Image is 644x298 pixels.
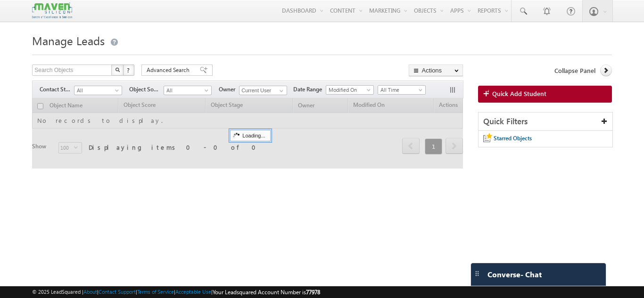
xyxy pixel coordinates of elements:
[213,289,320,296] span: Your Leadsquared Account Number is
[274,86,286,96] a: Show All Items
[74,86,122,95] a: All
[473,270,481,277] img: carter-drag
[494,135,532,142] span: Starred Objects
[492,89,546,98] span: Quick Add Student
[378,86,423,94] span: All Time
[219,85,239,94] span: Owner
[147,66,192,74] span: Advanced Search
[478,86,612,103] a: Quick Add Student
[129,85,164,94] span: Object Source
[230,130,270,141] div: Loading...
[115,67,120,72] img: Search
[409,64,463,76] button: Actions
[293,85,326,94] span: Date Range
[487,270,542,279] span: Converse - Chat
[554,66,595,75] span: Collapse Panel
[137,289,174,295] a: Terms of Service
[40,85,74,94] span: Contact Stage
[74,86,119,95] span: All
[32,33,105,48] span: Manage Leads
[164,86,209,95] span: All
[479,113,612,131] div: Quick Filters
[83,289,97,295] a: About
[175,289,211,295] a: Acceptable Use
[306,289,320,296] span: 77978
[164,86,212,95] a: All
[326,85,374,95] a: Modified On
[378,85,426,95] a: All Time
[32,288,320,297] span: © 2025 LeadSquared | | | | |
[326,86,371,94] span: Modified On
[99,289,136,295] a: Contact Support
[123,64,134,76] button: ?
[239,86,287,95] input: Type to Search
[127,66,131,74] span: ?
[32,2,72,19] img: Custom Logo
